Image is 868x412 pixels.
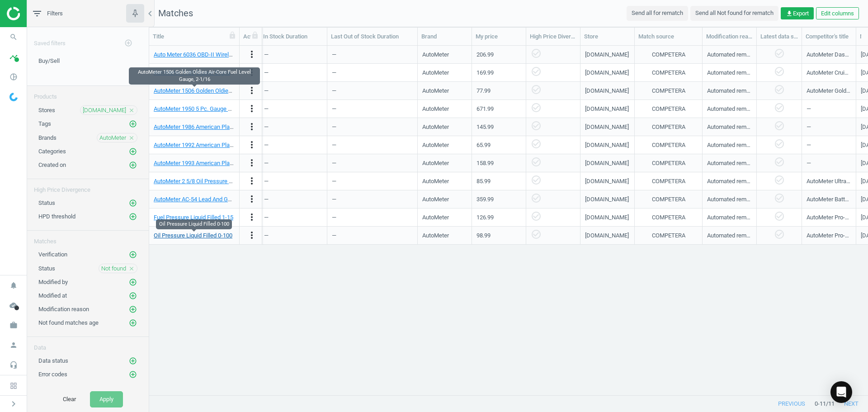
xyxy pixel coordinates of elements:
i: add_circle_outline [129,147,137,156]
span: Verification [38,251,67,258]
i: more_vert [246,175,257,186]
i: more_vert [246,157,257,168]
i: add_circle_outline [129,251,137,259]
div: — [264,101,322,117]
div: COMPETERA [652,213,685,222]
div: AutoMeter DashLink 2.0 Modules 6036 [807,51,851,59]
i: check_circle_outline [774,175,785,185]
div: — [332,47,413,62]
i: more_vert [246,194,257,204]
div: Competitor's title [806,33,852,41]
div: — [807,101,851,117]
div: 65.99 [476,137,521,153]
div: [DOMAIN_NAME] [585,232,629,240]
div: COMPETERA [652,105,685,113]
span: Status [38,199,55,206]
div: AutoMeter [422,177,449,185]
button: more_vert [246,230,257,242]
div: Title [153,33,236,41]
div: COMPETERA [652,51,685,59]
i: get_app [786,10,793,17]
button: add_circle_outline [119,34,137,52]
i: add_circle_outline [129,370,137,379]
i: more_vert [246,139,257,150]
div: AutoMeter [422,213,449,222]
i: timeline [5,48,22,66]
div: — [332,191,413,207]
button: more_vert [246,85,257,97]
button: add_circle_outline [128,147,137,156]
i: add_circle_outline [129,357,137,365]
i: check_circle_outline [774,48,785,59]
div: AutoMeter [422,141,449,149]
a: AutoMeter 1950 5 Pc. Gauge Kit, GPS Speedo, American Platinum [154,105,321,112]
div: [DOMAIN_NAME] [585,213,629,222]
div: [DOMAIN_NAME] [585,195,629,204]
button: add_circle_outline [128,370,137,379]
span: Modified by [38,279,68,285]
button: Edit columns [816,7,859,20]
div: AutoMeter [422,105,449,113]
span: Error codes [38,371,67,378]
button: add_circle_outline [128,305,137,314]
button: Send all for rematch [627,6,688,20]
span: Data status [38,357,68,364]
i: add_circle_outline [129,161,137,169]
i: check_circle_outline [531,84,542,95]
div: — [332,65,413,81]
div: High Price Divergence [530,33,576,41]
i: chevron_left [145,8,156,19]
span: 0 - 11 [815,400,826,408]
div: Match source [638,33,698,41]
div: — [332,227,413,243]
div: AutoMeter [422,69,449,77]
span: Created on [38,161,66,168]
div: My price [476,33,522,41]
div: COMPETERA [652,123,685,131]
div: 169.99 [476,65,521,81]
i: check_circle_outline [531,138,542,149]
span: Brands [38,134,57,141]
div: [DOMAIN_NAME] [585,105,629,113]
button: add_circle_outline [128,119,137,128]
div: Data [27,337,149,352]
i: check_circle_outline [774,84,785,95]
div: [DOMAIN_NAME] [585,69,629,77]
img: ajHJNr6hYgQAAAAASUVORK5CYII= [7,7,71,20]
button: add_circle_outline [128,356,137,365]
button: add_circle_outline [128,161,137,170]
button: more_vert [246,212,257,223]
button: add_circle_outline [128,318,137,327]
div: Modification reason [706,33,753,41]
div: — [264,155,322,171]
span: Status [38,265,55,272]
div: — [332,137,413,153]
div: Automated rematch [707,69,752,77]
i: more_vert [246,212,257,223]
i: check_circle_outline [531,66,542,77]
i: check_circle_outline [774,156,785,167]
i: check_circle_outline [774,211,785,222]
i: cloud_done [5,297,22,314]
div: COMPETERA [652,195,685,204]
div: Saved filters [27,27,149,52]
div: COMPETERA [652,177,685,185]
i: check_circle_outline [531,229,542,240]
div: 77.99 [476,83,521,99]
button: more_vert [246,157,257,169]
div: — [807,119,851,135]
div: 359.99 [476,191,521,207]
div: AutoMeter [422,87,449,95]
div: COMPETERA [652,69,685,77]
i: notifications [5,277,22,294]
div: In Stock Duration [263,33,323,41]
div: Automated rematch [707,159,752,167]
span: Export [786,9,809,18]
div: — [264,227,322,243]
div: AutoMeter [422,51,449,59]
div: Latest data status [760,33,798,41]
a: Fuel Pressure Liquid Filled 1-15 [154,214,233,221]
div: [DOMAIN_NAME] [585,123,629,131]
span: Categories [38,148,66,155]
i: more_vert [246,103,257,114]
